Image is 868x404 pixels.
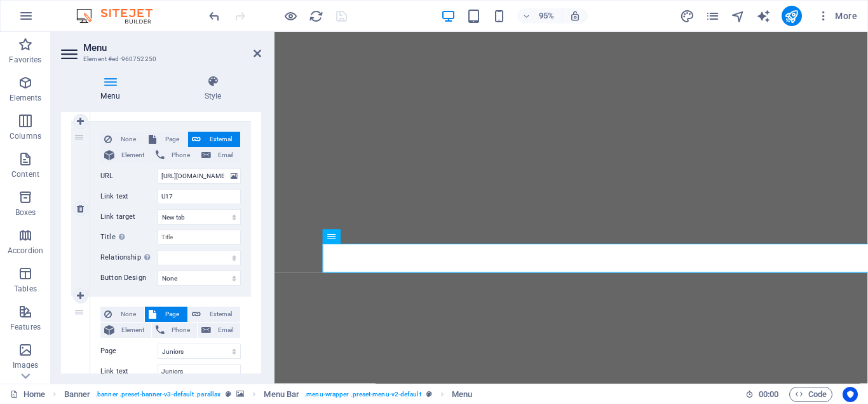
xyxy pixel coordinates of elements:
[207,8,222,24] button: undo
[264,387,299,402] span: Click to select. Double-click to edit
[756,9,771,24] i: AI Writer
[188,307,240,322] button: External
[100,189,158,204] label: Link text
[680,9,695,24] i: Design (Ctrl+Alt+Y)
[759,387,778,402] span: 00 00
[160,132,184,147] span: Page
[236,391,244,398] i: This element contains a background
[304,387,421,402] span: . menu-wrapper .preset-menu-v2-default
[100,270,158,286] label: Button Design
[308,8,323,24] button: reload
[116,132,140,147] span: None
[207,9,222,24] i: Undo: Change menu items (Ctrl+Z)
[158,364,241,379] input: Link text...
[226,391,231,398] i: This element is a customizable preset
[817,10,857,22] span: More
[13,360,39,370] p: Images
[8,246,43,256] p: Accordion
[100,230,158,245] label: Title
[95,387,220,402] span: . banner .preset-banner-v3-default .parallax
[145,307,187,322] button: Page
[160,307,184,322] span: Page
[100,323,151,338] button: Element
[784,9,799,24] i: Publish
[731,8,746,24] button: navigator
[9,55,41,65] p: Favorites
[118,323,147,338] span: Element
[152,148,197,163] button: Phone
[198,323,240,338] button: Email
[517,8,562,24] button: 95%
[165,75,261,102] h4: Style
[198,148,240,163] button: Email
[11,169,39,179] p: Content
[100,148,151,163] button: Element
[795,387,827,402] span: Code
[745,387,779,402] h6: Session time
[789,387,832,402] button: Code
[64,387,91,402] span: Click to select. Double-click to edit
[205,307,236,322] span: External
[100,132,144,147] button: None
[782,6,802,26] button: publish
[10,322,41,332] p: Features
[100,250,158,265] label: Relationship
[756,8,771,24] button: text_generator
[61,75,165,102] h4: Menu
[15,207,36,218] p: Boxes
[64,387,473,402] nav: breadcrumb
[100,344,158,359] label: Page
[188,132,240,147] button: External
[158,230,241,245] input: Title
[168,323,193,338] span: Phone
[73,8,168,24] img: Editor Logo
[10,93,42,103] p: Elements
[158,169,241,184] input: URL...
[10,131,41,141] p: Columns
[10,387,45,402] a: Click to cancel selection. Double-click to open Pages
[843,387,858,402] button: Usercentrics
[812,6,862,26] button: More
[536,8,557,24] h6: 95%
[100,307,144,322] button: None
[452,387,472,402] span: Click to select. Double-click to edit
[426,391,432,398] i: This element is a customizable preset
[705,8,721,24] button: pages
[215,148,236,163] span: Email
[309,9,323,24] i: Reload page
[14,284,37,294] p: Tables
[116,307,140,322] span: None
[731,9,745,24] i: Navigator
[215,323,236,338] span: Email
[100,169,158,184] label: URL
[118,148,147,163] span: Element
[168,148,193,163] span: Phone
[100,209,158,225] label: Link target
[705,9,720,24] i: Pages (Ctrl+Alt+S)
[680,8,695,24] button: design
[158,189,241,204] input: Link text...
[100,364,158,379] label: Link text
[83,53,236,65] h3: Element #ed-960752250
[83,42,261,53] h2: Menu
[152,323,197,338] button: Phone
[145,132,187,147] button: Page
[768,389,770,399] span: :
[205,132,236,147] span: External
